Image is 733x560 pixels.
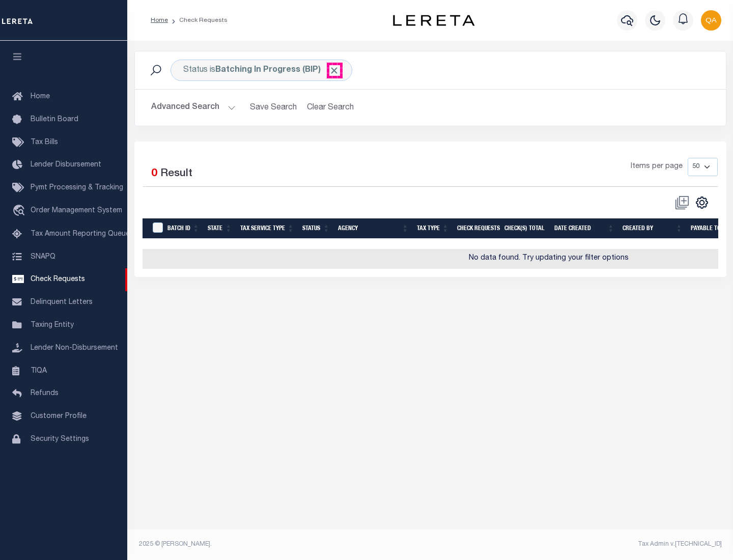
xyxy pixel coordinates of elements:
[298,218,334,239] th: Status: activate to sort column ascending
[329,65,340,76] span: Click to Remove
[618,218,687,239] th: Created By: activate to sort column ascending
[31,367,47,374] span: TIQA
[31,390,59,397] span: Refunds
[31,231,130,238] span: Tax Amount Reporting Queue
[393,15,474,26] img: logo-dark.svg
[31,345,118,352] span: Lender Non-Disbursement
[131,540,431,549] div: 2025 © [PERSON_NAME].
[31,413,87,420] span: Customer Profile
[215,66,340,74] b: Batching In Progress (BIP)
[31,116,78,123] span: Bulletin Board
[31,93,50,100] span: Home
[334,218,413,239] th: Agency: activate to sort column ascending
[453,218,500,239] th: Check Requests
[413,218,453,239] th: Tax Type: activate to sort column ascending
[31,276,85,283] span: Check Requests
[151,17,168,23] a: Home
[171,60,352,81] div: Status is
[631,161,683,173] span: Items per page
[31,184,123,191] span: Pymt Processing & Tracking
[438,540,722,549] div: Tax Admin v.[TECHNICAL_ID]
[236,218,298,239] th: Tax Service Type: activate to sort column ascending
[31,207,122,214] span: Order Management System
[550,218,618,239] th: Date Created: activate to sort column ascending
[151,169,157,179] span: 0
[31,139,58,146] span: Tax Bills
[701,10,721,31] img: svg+xml;base64,PHN2ZyB4bWxucz0iaHR0cDovL3d3dy53My5vcmcvMjAwMC9zdmciIHBvaW50ZXItZXZlbnRzPSJub25lIi...
[160,166,192,182] label: Result
[500,218,550,239] th: Check(s) Total
[204,218,236,239] th: State: activate to sort column ascending
[163,218,204,239] th: Batch Id: activate to sort column ascending
[12,205,29,218] i: travel_explore
[151,98,236,118] button: Advanced Search
[31,322,74,329] span: Taxing Entity
[303,98,358,118] button: Clear Search
[31,161,101,169] span: Lender Disbursement
[31,253,55,260] span: SNAPQ
[31,436,89,443] span: Security Settings
[244,98,303,118] button: Save Search
[168,16,228,25] li: Check Requests
[31,299,93,306] span: Delinquent Letters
